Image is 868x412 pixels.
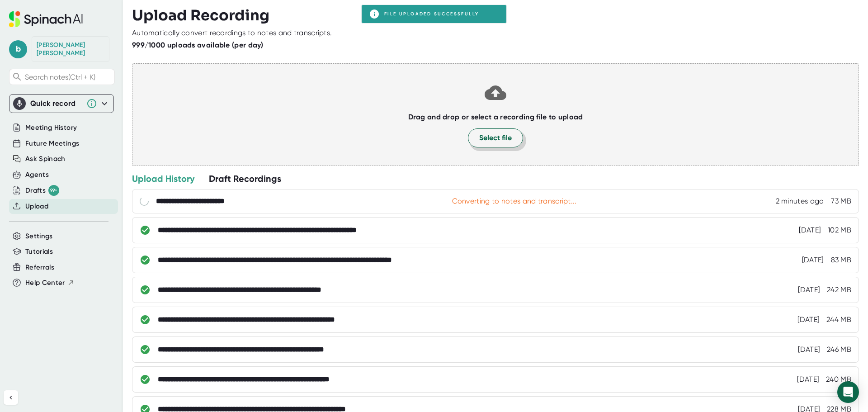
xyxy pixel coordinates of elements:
div: Automatically convert recordings to notes and transcripts. [132,28,332,38]
div: 6/24/2025, 2:48:12 PM [797,375,819,384]
div: 9/23/2025, 7:16:44 PM [799,226,821,235]
div: 9/25/2025, 9:13:12 AM [776,197,824,206]
div: 242 MB [827,285,851,294]
div: 6/25/2025, 10:42:02 PM [798,285,820,294]
div: 6/24/2025, 6:21:06 PM [798,345,820,354]
div: 246 MB [827,345,851,354]
div: Converting to notes and transcript... [452,197,577,206]
div: Draft Recordings [209,173,281,185]
div: Upload History [132,173,194,185]
button: Collapse sidebar [4,390,18,405]
div: 73 MB [831,197,851,206]
div: 244 MB [826,315,851,324]
button: Select file [468,128,523,147]
span: Help Center [25,278,65,288]
button: Referrals [25,262,54,273]
div: 99+ [48,185,59,196]
div: Brady Rowe [37,41,104,57]
div: 83 MB [831,256,852,265]
button: Tutorials [25,246,53,257]
button: Meeting History [25,123,77,133]
div: Open Intercom Messenger [837,381,859,403]
b: Drag and drop or select a recording file to upload [408,113,583,121]
span: Select file [479,133,512,143]
span: Search notes (Ctrl + K) [25,73,112,81]
button: Settings [25,231,53,242]
button: Future Meetings [25,138,79,149]
div: 9/23/2025, 7:08:32 PM [802,256,824,265]
span: b [9,40,27,58]
button: Drafts 99+ [25,185,59,196]
div: 102 MB [828,226,851,235]
button: Ask Spinach [25,154,66,164]
h3: Upload Recording [132,7,859,24]
div: Quick record [30,99,82,108]
div: 240 MB [826,375,851,384]
button: Upload [25,201,48,212]
button: Help Center [25,278,75,288]
div: Quick record [13,95,110,113]
button: Agents [25,170,49,180]
div: 6/25/2025, 10:37:05 PM [797,315,819,324]
b: 999/1000 uploads available (per day) [132,41,264,49]
div: Drafts [25,185,59,196]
